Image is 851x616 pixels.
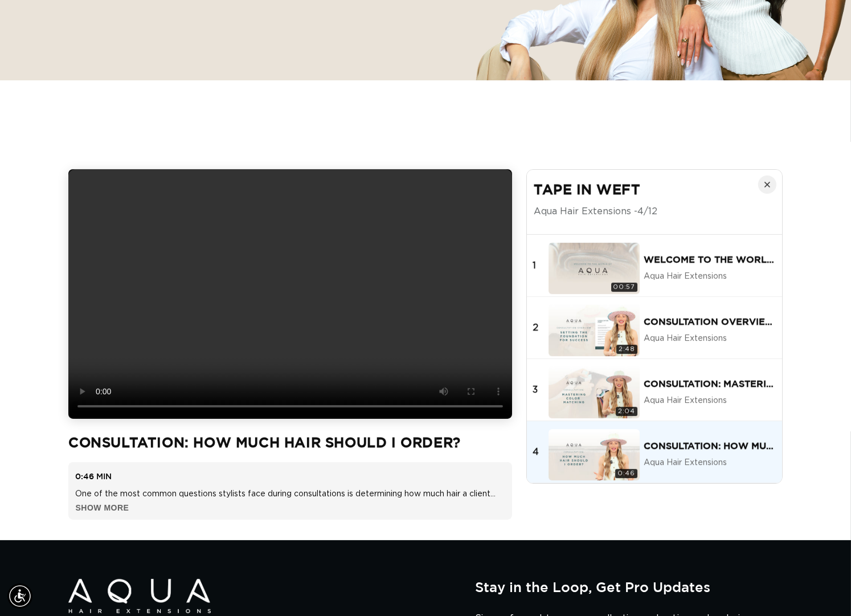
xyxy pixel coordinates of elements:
[7,584,32,609] div: Accessibility Menu
[611,283,637,292] span: 00:57
[644,254,776,266] h4: Welcome to the World of AQUA
[644,334,776,344] p: Aqua Hair Extensions
[534,181,775,198] h3: Tape In Weft
[76,488,505,500] p: One of the most common questions stylists face during consultations is determining how much hair ...
[475,579,783,595] h2: Stay in the Loop, Get Pro Updates
[549,367,640,418] img: Consultation: Mastering Color Matching
[533,320,544,336] div: 2
[616,407,637,416] span: 2:04
[68,433,512,451] h2: Consultation: How Much Hair Should I Order?
[638,207,658,216] span: 4/12
[644,378,776,390] h4: Consultation: Mastering Color Matching
[644,458,776,468] p: Aqua Hair Extensions
[533,258,544,274] div: 1
[794,561,851,616] iframe: Chat Widget
[533,444,544,460] div: 4
[68,579,211,614] img: Aqua Hair Extensions
[76,503,129,512] button: SHOW MORE
[644,440,776,452] h4: Consultation: How Much Hair Should I Order?
[549,305,640,356] img: Consultation Overview: Setting the Foundation for Success
[76,470,505,484] div: 0:46 MIN
[644,272,776,282] p: Aqua Hair Extensions
[534,206,775,217] p: Aqua Hair Extensions -
[533,382,544,398] div: 3
[644,396,776,406] p: Aqua Hair Extensions
[549,429,640,480] img: Consultation: How Much Hair Should I Order?
[644,316,776,328] h4: Consultation Overview: Setting the Foundation for Success
[549,243,640,294] img: Welcome to the World of AQUA
[616,345,637,354] span: 2:48
[615,469,637,478] span: 0:46
[758,176,776,194] button: Close playlist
